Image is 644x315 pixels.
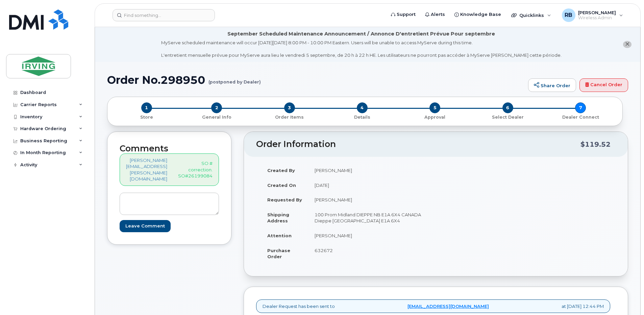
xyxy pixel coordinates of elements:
[120,144,219,153] h2: Comments
[315,248,333,253] span: 632672
[308,178,431,193] td: [DATE]
[113,113,180,120] a: 1 Store
[579,78,628,92] a: Cancel Order
[284,102,295,113] span: 3
[208,74,261,84] small: (postponed by Dealer)
[471,113,544,120] a: 6 Select Dealer
[267,197,302,202] strong: Requested By
[211,102,222,113] span: 2
[267,212,289,224] strong: Shipping Address
[161,40,562,58] div: MyServe scheduled maintenance will occur [DATE][DATE] 8:00 PM - 10:00 PM Eastern. Users will be u...
[357,102,368,113] span: 4
[308,163,431,178] td: [PERSON_NAME]
[120,220,171,233] input: Leave Comment
[308,192,431,207] td: [PERSON_NAME]
[308,207,431,228] td: 100 Prom Midland DIEPPE NB E1A 6X4 CANADA Dieppe [GEOGRAPHIC_DATA] E1A 6X4
[399,113,471,120] a: 5 Approval
[502,102,513,113] span: 6
[328,114,396,120] p: Details
[107,74,525,86] h1: Order No.298950
[256,114,323,120] p: Order Items
[267,168,295,173] strong: Created By
[256,299,610,313] div: Dealer Request has been sent to at [DATE] 12:44 PM
[256,140,580,149] h2: Order Information
[528,78,576,92] a: Share Order
[253,113,326,120] a: 3 Order Items
[267,233,292,238] strong: Attention
[580,138,611,151] div: $119.52
[407,303,489,310] a: [EMAIL_ADDRESS][DOMAIN_NAME]
[474,114,541,120] p: Select Dealer
[623,41,631,48] button: close notification
[116,114,177,120] p: Store
[178,160,213,179] p: SO # correction. SO#26199084
[227,30,495,38] div: September Scheduled Maintenance Announcement / Annonce D'entretient Prévue Pour septembre
[267,183,296,188] strong: Created On
[308,228,431,243] td: [PERSON_NAME]
[429,102,440,113] span: 5
[326,113,398,120] a: 4 Details
[267,248,290,260] strong: Purchase Order
[183,114,250,120] p: General Info
[180,113,253,120] a: 2 General Info
[141,102,152,113] span: 1
[401,114,469,120] p: Approval
[126,157,167,182] a: [PERSON_NAME][EMAIL_ADDRESS][PERSON_NAME][DOMAIN_NAME]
